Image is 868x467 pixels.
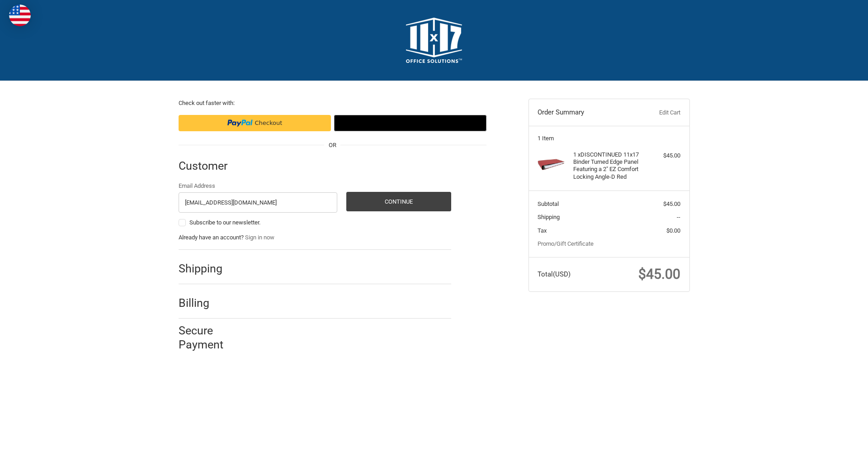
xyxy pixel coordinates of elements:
h2: Shipping [179,262,231,276]
span: $45.00 [638,266,680,282]
span: Tax [538,227,547,234]
button: Continue [346,192,451,211]
span: $45.00 [663,200,680,207]
p: Check out faster with: [179,99,486,108]
h2: Customer [179,159,231,173]
img: 11x17.com [406,18,462,63]
h4: 1 x DISCONTINUED 11x17 Binder Turned Edge Panel Featuring a 2" EZ Comfort Locking Angle-D Red [573,151,642,181]
h3: Order Summary [538,108,636,117]
span: -- [677,214,680,220]
h2: Secure Payment [179,324,240,352]
iframe: PayPal-paypal [179,115,331,131]
div: $45.00 [645,151,680,160]
span: Subscribe to our newsletter. [189,219,260,226]
a: Promo/Gift Certificate [538,240,594,247]
iframe: Google Customer Reviews [793,443,868,467]
span: Shipping [538,214,560,220]
h2: Billing [179,296,231,310]
a: Edit Cart [636,108,680,117]
p: Already have an account? [179,233,451,242]
span: $0.00 [666,227,680,234]
a: Sign in now [245,234,274,241]
button: Google Pay [334,115,486,131]
span: Total (USD) [538,270,571,278]
img: duty and tax information for United States [9,5,31,26]
span: Subtotal [538,200,559,207]
label: Email Address [179,181,338,191]
span: OR [324,141,341,150]
h3: 1 Item [538,135,680,142]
